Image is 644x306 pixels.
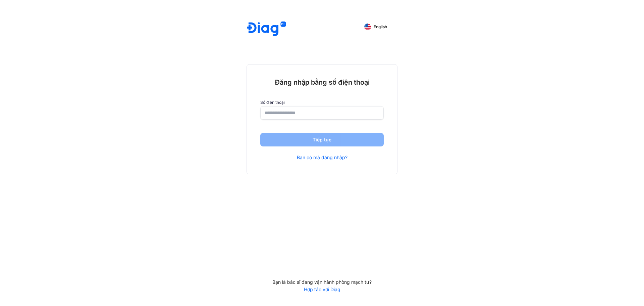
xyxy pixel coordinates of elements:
[364,24,371,30] img: English
[260,100,384,105] label: Số điện thoại
[260,133,384,146] button: Tiếp tục
[247,279,397,285] div: Bạn là bác sĩ đang vận hành phòng mạch tư?
[247,287,397,293] a: Hợp tác với Diag
[374,25,387,29] span: English
[297,155,347,161] a: Bạn có mã đăng nhập?
[260,78,384,87] div: Đăng nhập bằng số điện thoại
[247,21,286,37] img: logo
[360,21,392,32] button: English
